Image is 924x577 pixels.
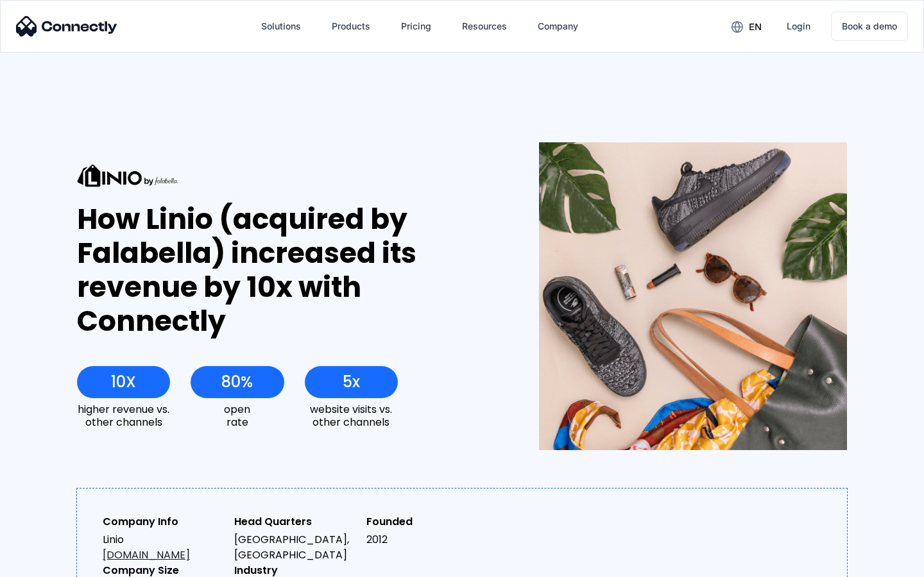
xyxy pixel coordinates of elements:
a: Login [776,11,821,42]
a: Book a demo [831,12,908,41]
div: 2012 [366,532,488,548]
aside: Language selected: English [13,555,77,573]
div: 5x [343,373,360,391]
a: Pricing [391,11,441,42]
img: Connectly Logo [16,16,117,37]
div: Linio [103,532,224,563]
div: 10X [111,373,136,391]
div: Head Quarters [234,514,355,530]
a: [DOMAIN_NAME] [103,548,190,562]
div: How Linio (acquired by Falabella) increased its revenue by 10x with Connectly [77,203,492,338]
div: Pricing [401,17,431,35]
div: website visits vs. other channels [305,403,398,428]
ul: Language list [26,555,77,573]
div: Products [332,17,370,35]
div: Founded [366,514,488,530]
div: Solutions [261,17,301,35]
div: 80% [221,373,253,391]
div: [GEOGRAPHIC_DATA], [GEOGRAPHIC_DATA] [234,532,355,563]
div: higher revenue vs. other channels [77,403,170,428]
div: Company Info [103,514,224,530]
div: open rate [191,403,284,428]
div: Login [787,17,810,35]
div: Company [538,17,578,35]
div: en [749,18,762,36]
div: Resources [462,17,507,35]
